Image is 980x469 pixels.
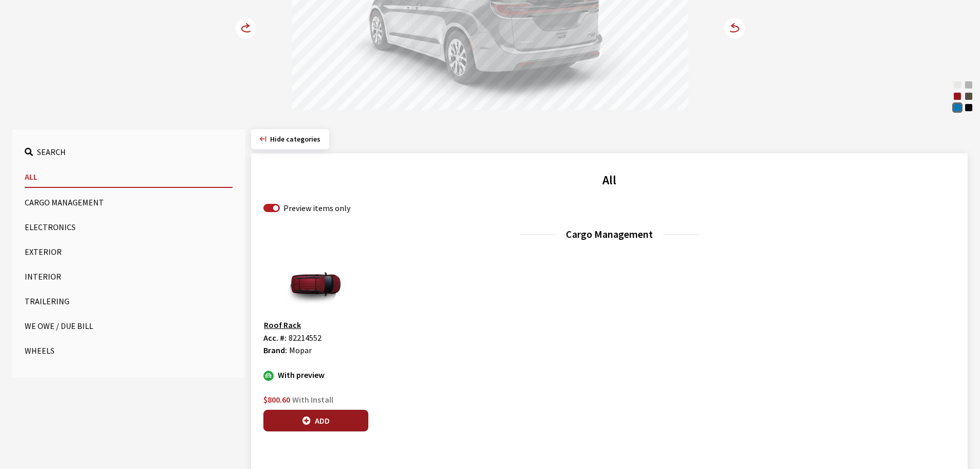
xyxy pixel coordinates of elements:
[263,258,368,310] img: Image for Roof Rack
[263,369,368,381] div: With preview
[964,102,974,113] div: Diamond Black Crystal
[251,129,329,149] button: Hide categories
[25,192,233,213] button: Cargo Management
[952,80,963,90] div: Bright White
[263,171,955,189] h2: All
[952,91,963,101] div: Red Hot Pearl
[25,266,233,287] button: Interior
[964,80,974,90] div: Silver Mist
[263,318,301,332] button: Roof Rack
[292,394,333,405] span: With Install
[263,410,368,431] button: Add
[270,134,320,144] span: Click to hide category section.
[25,340,233,361] button: Wheels
[25,241,233,262] button: Exterior
[289,333,322,343] span: 82214552
[25,291,233,311] button: Trailering
[289,345,312,355] span: Mopar
[263,394,290,405] span: $800.60
[283,202,350,214] label: Preview items only
[952,102,963,113] div: Hydro Blue Pearl Coat
[964,91,974,101] div: Olive Green
[263,344,287,356] label: Brand:
[263,332,287,344] label: Acc. #:
[263,227,955,242] h3: Cargo Management
[25,166,233,188] button: All
[25,316,233,336] button: We Owe / Due Bill
[25,217,233,237] button: Electronics
[37,147,66,157] span: Search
